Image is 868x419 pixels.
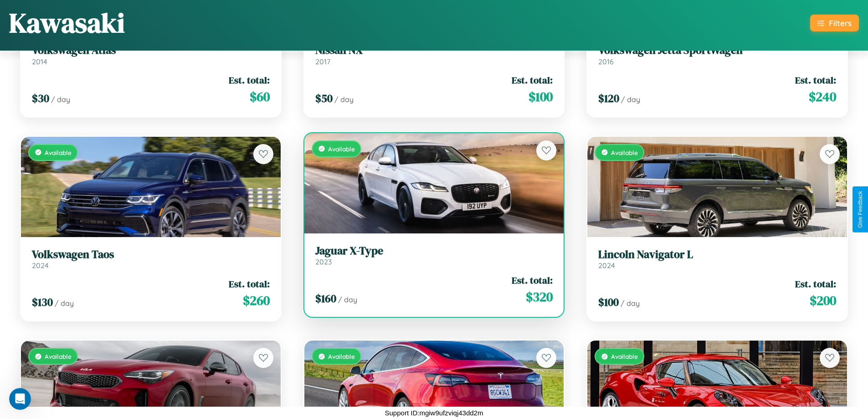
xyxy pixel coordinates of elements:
div: Filters [829,18,852,28]
span: $ 240 [809,88,836,106]
p: Support ID: mgiw9ufzviqj43dd2m [385,407,483,419]
span: $ 60 [250,88,270,106]
span: 2024 [598,261,615,270]
span: $ 130 [32,295,53,310]
h3: Nissan NX [315,44,553,57]
span: $ 50 [315,91,333,106]
a: Volkswagen Jetta SportWagen2016 [598,44,836,66]
h3: Lincoln Navigator L [598,248,836,261]
a: Volkswagen Atlas2014 [32,44,270,66]
h3: Volkswagen Atlas [32,44,270,57]
span: 2014 [32,57,47,66]
a: Volkswagen Taos2024 [32,248,270,270]
span: Est. total: [512,274,553,287]
div: Give Feedback [857,191,863,228]
h3: Jaguar X-Type [315,244,553,258]
h3: Volkswagen Jetta SportWagen [598,44,836,57]
span: $ 200 [810,291,836,310]
span: / day [334,95,354,104]
a: Jaguar X-Type2023 [315,244,553,267]
span: Est. total: [229,277,270,290]
a: Lincoln Navigator L2024 [598,248,836,270]
span: Available [45,352,72,360]
span: Available [611,149,638,156]
span: $ 320 [526,288,553,306]
button: Filters [810,15,859,31]
span: Est. total: [512,73,553,87]
span: / day [51,95,70,104]
span: 2017 [315,57,330,66]
span: Est. total: [229,73,270,87]
span: / day [55,299,74,308]
h3: Volkswagen Taos [32,248,270,261]
span: 2016 [598,57,614,66]
span: $ 120 [598,91,619,106]
a: Nissan NX2017 [315,44,553,66]
span: Est. total: [795,73,836,87]
span: $ 260 [243,291,270,310]
span: / day [621,299,640,308]
span: / day [621,95,640,104]
span: $ 160 [315,291,336,306]
span: $ 100 [529,88,553,106]
span: 2024 [32,261,49,270]
span: Available [611,352,638,360]
span: $ 30 [32,91,49,106]
span: / day [338,295,357,304]
span: 2023 [315,257,332,266]
span: Available [45,149,72,156]
iframe: Intercom live chat [9,388,31,410]
span: $ 100 [598,295,619,310]
span: Available [328,145,355,153]
h1: Kawasaki [9,4,125,41]
span: Available [328,352,355,360]
span: Est. total: [795,277,836,290]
